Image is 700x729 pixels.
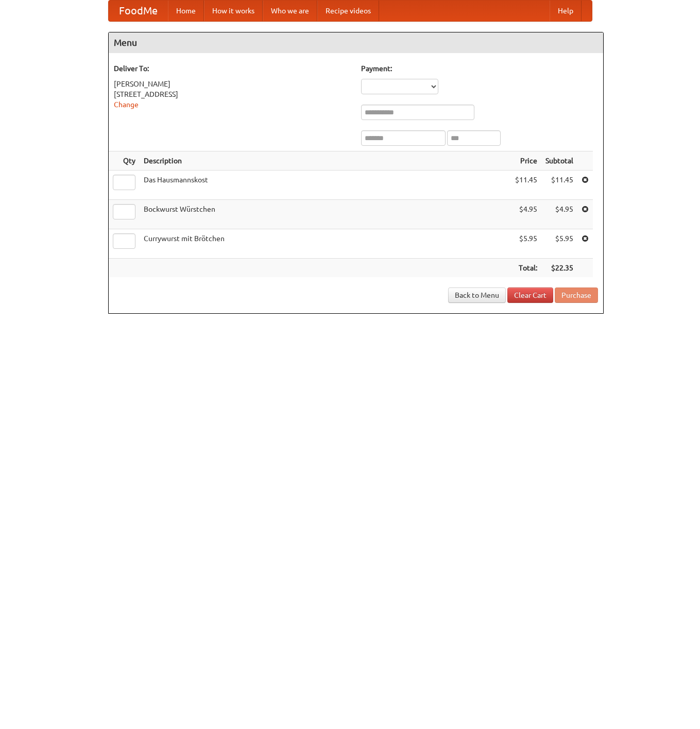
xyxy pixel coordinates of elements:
[511,200,541,229] td: $4.95
[361,63,598,74] h5: Payment:
[541,259,577,278] th: $22.35
[114,79,351,89] div: [PERSON_NAME]
[541,151,577,171] th: Subtotal
[114,100,139,109] a: Change
[168,1,204,21] a: Home
[511,151,541,171] th: Price
[109,1,168,21] a: FoodMe
[114,89,351,99] div: [STREET_ADDRESS]
[511,229,541,259] td: $5.95
[140,200,511,229] td: Bockwurst Würstchen
[511,259,541,278] th: Total:
[507,287,553,303] a: Clear Cart
[140,171,511,200] td: Das Hausmannskost
[109,32,603,53] h4: Menu
[448,287,506,303] a: Back to Menu
[109,151,140,171] th: Qty
[541,229,577,259] td: $5.95
[511,171,541,200] td: $11.45
[555,287,598,303] button: Purchase
[140,151,511,171] th: Description
[140,229,511,259] td: Currywurst mit Brötchen
[114,63,351,74] h5: Deliver To:
[541,200,577,229] td: $4.95
[541,171,577,200] td: $11.45
[204,1,263,21] a: How it works
[263,1,317,21] a: Who we are
[550,1,582,21] a: Help
[317,1,379,21] a: Recipe videos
